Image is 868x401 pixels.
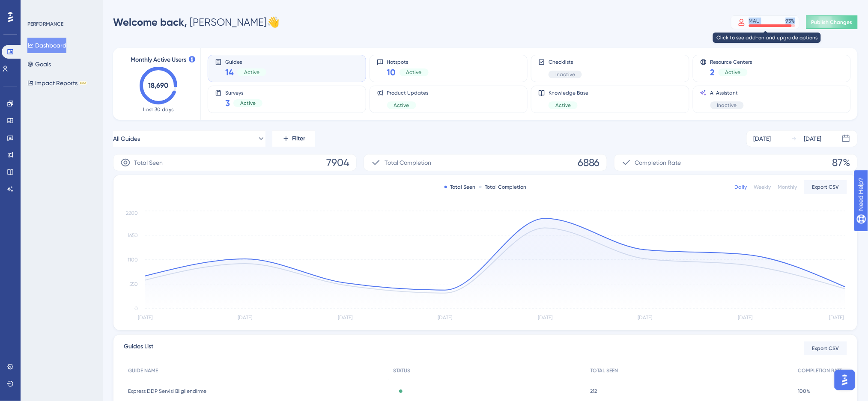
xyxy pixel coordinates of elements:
[225,66,234,78] span: 14
[244,69,260,76] span: Active
[143,106,174,113] span: Last 30 days
[134,306,138,312] tspan: 0
[149,81,169,89] text: 18,690
[829,315,844,321] tspan: [DATE]
[129,281,138,287] tspan: 550
[710,66,715,78] span: 2
[27,38,66,53] button: Dashboard
[738,315,752,321] tspan: [DATE]
[806,15,858,29] button: Publish Changes
[479,184,527,190] div: Total Completion
[387,59,429,65] span: Hotspots
[749,18,760,24] div: MAU
[591,388,597,395] span: 212
[113,15,280,29] div: [PERSON_NAME] 👋
[79,81,87,85] div: BETA
[387,89,429,96] span: Product Updates
[555,71,575,78] span: Inactive
[225,89,262,95] span: Surveys
[804,342,847,355] button: Export CSV
[225,97,230,109] span: 3
[134,157,163,168] span: Total Seen
[735,184,747,190] div: Daily
[710,89,744,96] span: AI Assistant
[292,134,306,144] span: Filter
[27,75,87,91] button: Impact ReportsBETA
[812,184,839,190] span: Export CSV
[128,257,138,263] tspan: 1100
[812,345,839,352] span: Export CSV
[113,16,187,28] span: Welcome back,
[128,232,138,238] tspan: 1650
[272,130,315,147] button: Filter
[238,315,253,321] tspan: [DATE]
[591,367,618,374] span: TOTAL SEEN
[113,130,265,147] button: All Guides
[326,156,349,169] span: 7904
[555,102,571,109] span: Active
[786,18,795,24] div: 93 %
[638,315,653,321] tspan: [DATE]
[549,59,582,65] span: Checklists
[126,210,138,216] tspan: 2200
[832,367,858,393] iframe: UserGuiding AI Assistant Launcher
[798,388,811,395] span: 100%
[798,367,843,374] span: COMPLETION RATE
[131,55,186,65] span: Monthly Active Users
[549,89,588,96] span: Knowledge Base
[438,315,453,321] tspan: [DATE]
[113,134,140,144] span: All Guides
[725,69,741,76] span: Active
[225,59,266,65] span: Guides
[717,102,737,109] span: Inactive
[124,342,153,355] span: Guides List
[128,367,158,374] span: GUIDE NAME
[538,315,552,321] tspan: [DATE]
[394,102,409,109] span: Active
[138,315,152,321] tspan: [DATE]
[444,184,476,190] div: Total Seen
[778,184,797,190] div: Monthly
[387,66,396,78] span: 10
[338,315,352,321] tspan: [DATE]
[754,184,771,190] div: Weekly
[406,69,422,76] span: Active
[754,134,771,144] div: [DATE]
[27,21,63,27] div: PERFORMANCE
[811,19,853,26] span: Publish Changes
[710,59,752,65] span: Resource Centers
[27,56,51,72] button: Goals
[578,156,600,169] span: 6886
[832,156,850,169] span: 87%
[804,134,822,144] div: [DATE]
[804,180,847,194] button: Export CSV
[635,157,681,168] span: Completion Rate
[20,2,54,12] span: Need Help?
[393,367,410,374] span: STATUS
[128,388,206,395] span: Express DDP Servisi Bilgilendirme
[385,157,431,168] span: Total Completion
[240,100,256,107] span: Active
